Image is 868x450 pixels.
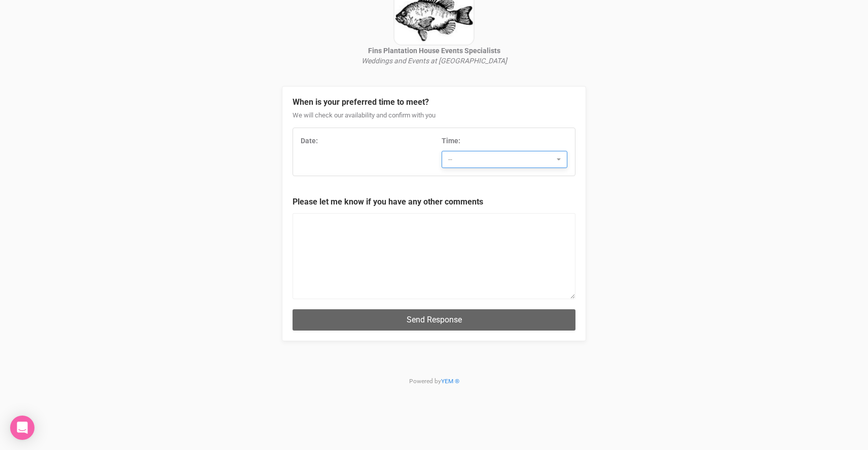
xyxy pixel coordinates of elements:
i: Weddings and Events at [GEOGRAPHIC_DATA] [361,57,507,65]
div: Open Intercom Messenger [10,416,34,440]
strong: Date: [301,137,318,145]
button: -- [442,151,567,168]
legend: When is your preferred time to meet? [293,97,575,108]
strong: Time: [442,137,460,145]
strong: Fins Plantation House Events Specialists [368,47,500,55]
div: We will check our availability and confirm with you [293,111,575,128]
span: -- [448,154,554,165]
p: Powered by [282,351,586,403]
button: Send Response [293,309,575,330]
a: YEM ® [441,378,459,385]
legend: Please let me know if you have any other comments [293,196,575,208]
